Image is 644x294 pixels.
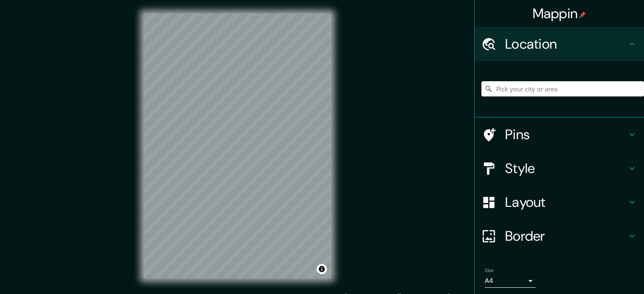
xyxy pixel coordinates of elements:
h4: Border [505,228,627,245]
h4: Location [505,36,627,52]
canvas: Map [144,14,331,278]
div: Style [475,151,644,185]
input: Pick your city or area [481,81,644,96]
div: Pins [475,118,644,151]
div: A4 [485,274,536,288]
h4: Style [505,160,627,177]
h4: Pins [505,126,627,143]
div: Border [475,219,644,253]
button: Toggle attribution [317,264,327,274]
div: Location [475,27,644,61]
h4: Layout [505,194,627,211]
img: pin-icon.png [579,11,586,18]
label: Size [485,267,494,274]
h4: Mappin [533,5,586,22]
div: Layout [475,185,644,219]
